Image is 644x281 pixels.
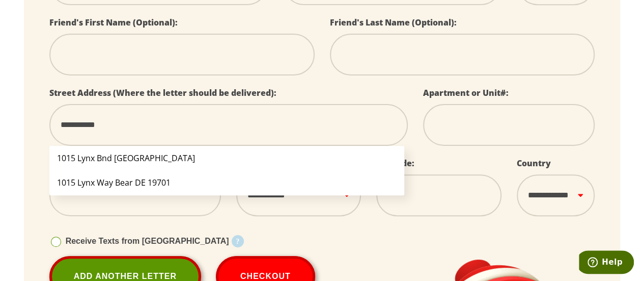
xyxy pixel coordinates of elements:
label: Apartment or Unit#: [423,87,509,98]
label: Friend's Last Name (Optional): [330,17,457,28]
li: 1015 Lynx Way Bear DE 19701 [49,170,405,195]
li: 1015 Lynx Bnd [GEOGRAPHIC_DATA] [49,146,405,170]
label: Friend's First Name (Optional): [49,17,178,28]
label: Country [517,158,551,169]
iframe: Opens a widget where you can find more information [579,250,634,276]
label: Street Address (Where the letter should be delivered): [49,87,276,98]
span: Receive Texts from [GEOGRAPHIC_DATA] [66,237,229,245]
